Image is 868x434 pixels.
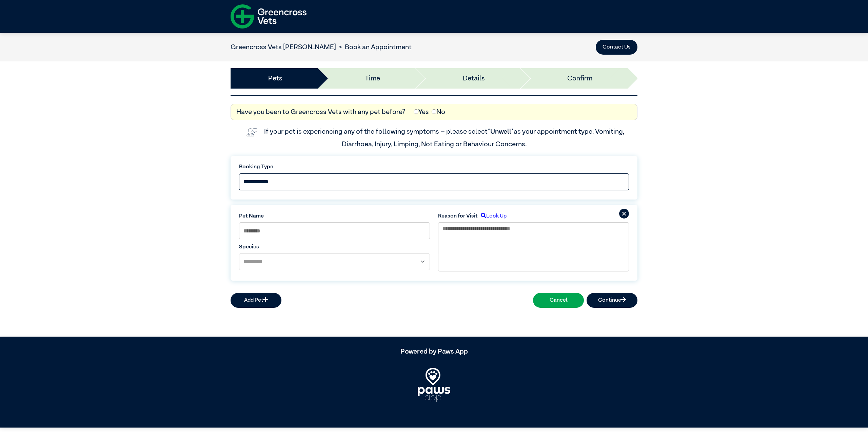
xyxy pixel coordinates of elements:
img: PawsApp [418,368,450,402]
label: Have you been to Greencross Vets with any pet before? [236,107,406,117]
span: “Unwell” [488,128,514,135]
img: vet [244,126,260,139]
a: Pets [268,73,282,83]
label: Species [239,243,430,251]
label: Booking Type [239,163,629,171]
input: No [432,109,436,114]
label: If your pet is experiencing any of the following symptoms – please select as your appointment typ... [264,128,626,147]
button: Contact Us [596,40,637,55]
button: Add Pet [231,293,281,308]
nav: breadcrumb [231,42,412,52]
label: Yes [414,107,429,117]
a: Greencross Vets [PERSON_NAME] [231,44,336,51]
input: Yes [414,109,418,114]
label: Pet Name [239,212,430,220]
li: Book an Appointment [336,42,412,52]
button: Cancel [533,293,584,308]
label: Look Up [478,212,507,220]
h5: Powered by Paws App [231,347,637,356]
button: Continue [587,293,637,308]
label: No [432,107,445,117]
label: Reason for Visit [438,212,478,220]
img: f-logo [231,2,307,31]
